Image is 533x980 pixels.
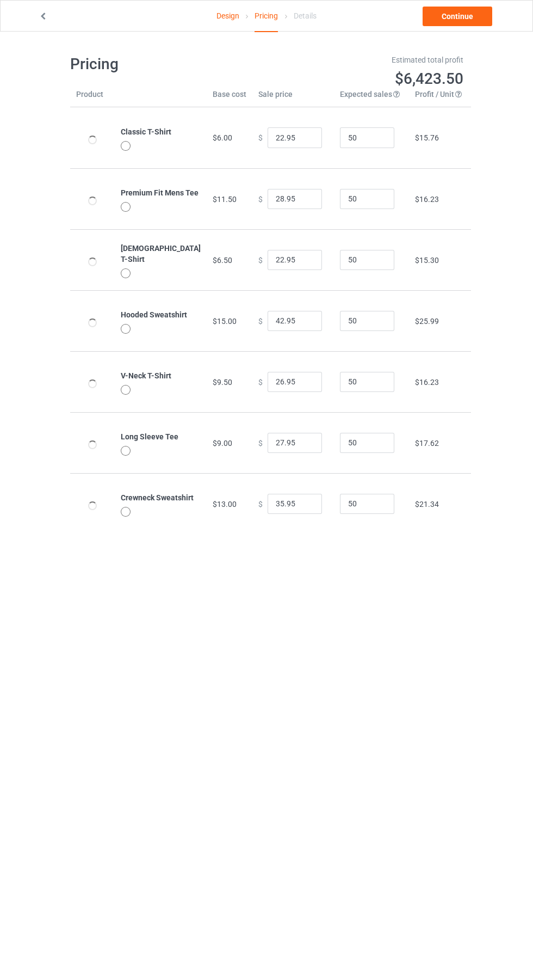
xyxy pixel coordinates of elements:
[121,127,171,136] b: Classic T-Shirt
[294,1,317,31] div: Details
[213,500,237,509] span: $13.00
[258,499,263,508] span: $
[409,89,471,107] th: Profit / Unit
[207,89,252,107] th: Base cost
[213,439,232,448] span: $9.00
[121,371,171,380] b: V-Neck T-Shirt
[213,133,232,142] span: $6.00
[415,317,439,326] span: $25.99
[334,89,409,107] th: Expected sales
[415,500,439,509] span: $21.34
[70,89,115,107] th: Product
[258,438,263,447] span: $
[258,194,263,203] span: $
[121,188,199,197] b: Premium Fit Mens Tee
[415,439,439,448] span: $17.62
[258,133,263,142] span: $
[121,493,194,502] b: Crewneck Sweatshirt
[216,1,239,31] a: Design
[121,310,187,319] b: Hooded Sweatshirt
[70,54,259,74] h1: Pricing
[274,54,463,65] div: Estimated total profit
[423,7,492,26] a: Continue
[415,133,439,142] span: $15.76
[258,316,263,325] span: $
[258,255,263,264] span: $
[415,378,439,387] span: $16.23
[121,432,178,441] b: Long Sleeve Tee
[395,70,463,88] span: $6,423.50
[213,317,237,326] span: $15.00
[213,378,232,387] span: $9.50
[213,256,232,265] span: $6.50
[415,256,439,265] span: $15.30
[252,89,334,107] th: Sale price
[258,377,263,386] span: $
[121,244,201,264] b: [DEMOGRAPHIC_DATA] T-Shirt
[255,1,278,32] div: Pricing
[415,195,439,204] span: $16.23
[213,195,237,204] span: $11.50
